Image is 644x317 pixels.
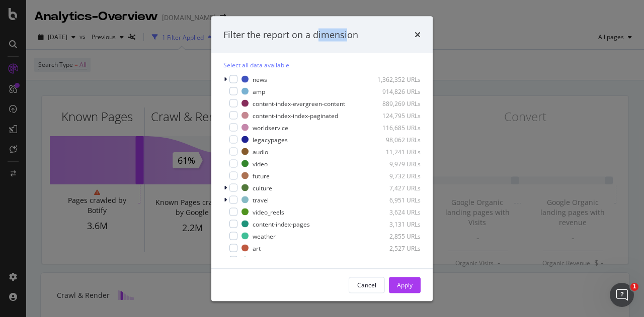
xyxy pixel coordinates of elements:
[253,159,268,168] div: video
[371,220,421,228] div: 3,131 URLs
[253,171,270,180] div: future
[371,75,421,83] div: 1,362,352 URLs
[371,111,421,120] div: 124,795 URLs
[371,256,421,264] div: 312 URLs
[253,75,267,83] div: news
[253,207,284,216] div: video_reels
[389,277,421,293] button: Apply
[223,28,358,41] div: Filter the report on a dimension
[371,159,421,168] div: 9,979 URLs
[253,99,345,108] div: content-index-evergreen-content
[253,195,269,204] div: travel
[371,87,421,95] div: 914,826 URLs
[253,232,276,240] div: weather
[630,283,638,291] span: 1
[415,28,421,41] div: times
[253,256,269,264] div: topics
[253,244,261,252] div: art
[253,111,338,120] div: content-index-index-paginated
[253,123,288,132] div: worldservice
[253,220,310,228] div: content-index-pages
[253,147,268,156] div: audio
[371,135,421,144] div: 98,062 URLs
[371,244,421,252] div: 2,527 URLs
[371,171,421,180] div: 9,732 URLs
[223,61,421,69] div: Select all data available
[371,195,421,204] div: 6,951 URLs
[371,99,421,108] div: 889,269 URLs
[253,183,272,192] div: culture
[371,207,421,216] div: 3,624 URLs
[371,232,421,240] div: 2,855 URLs
[371,183,421,192] div: 7,427 URLs
[357,280,376,289] div: Cancel
[610,283,634,307] iframe: Intercom live chat
[371,147,421,156] div: 11,241 URLs
[253,135,288,144] div: legacypages
[371,123,421,132] div: 116,685 URLs
[253,87,265,95] div: amp
[397,280,413,289] div: Apply
[349,277,385,293] button: Cancel
[211,16,433,301] div: modal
